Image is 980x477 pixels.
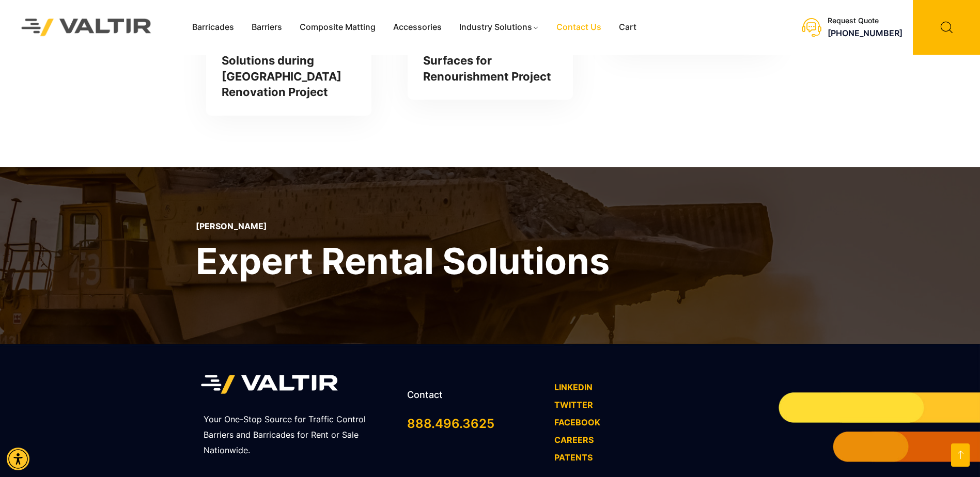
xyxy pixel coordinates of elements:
[183,20,243,35] a: Barricades
[554,382,593,392] a: LINKEDIN - open in a new tab
[554,417,600,427] a: FACEBOOK - open in a new tab
[7,448,29,470] div: Accessibility Menu
[204,412,394,458] p: Your One-Stop Source for Traffic Control Barriers and Barricades for Rent or Sale Nationwide.
[828,17,903,25] div: Request Quote
[554,400,593,410] a: TWITTER - open in a new tab
[243,20,291,35] a: Barriers
[291,20,384,35] a: Composite Matting
[610,20,645,35] a: Cart
[196,237,610,284] h2: Expert Rental Solutions
[201,370,338,399] img: Valtir Rentals
[450,20,548,35] a: Industry Solutions
[951,443,970,467] a: Open this option
[407,389,544,401] h2: Contact
[554,452,593,463] a: PATENTS
[828,28,903,38] a: call (888) 496-3625
[8,5,165,50] img: Valtir Rentals
[196,221,610,231] p: [PERSON_NAME]
[407,416,494,431] a: call 888.496.3625
[554,435,594,445] a: CAREERS
[548,20,610,35] a: Contact Us
[384,20,450,35] a: Accessories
